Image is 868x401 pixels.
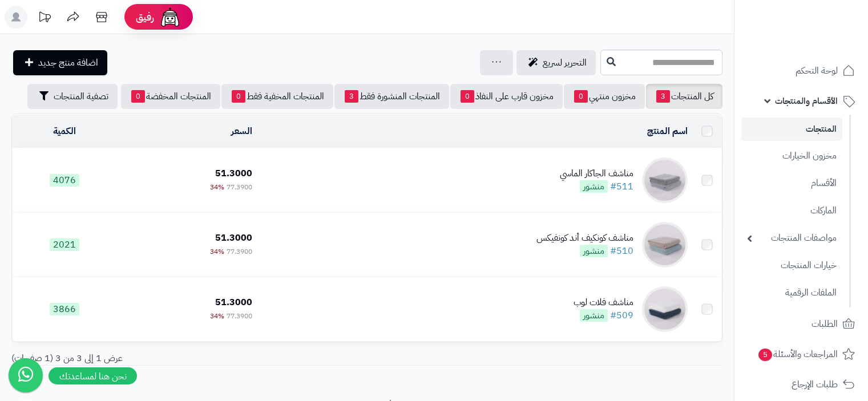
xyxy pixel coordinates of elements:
div: عرض 1 إلى 3 من 3 (1 صفحات) [3,352,367,365]
a: لوحة التحكم [741,57,861,84]
a: #510 [610,244,633,258]
span: 34% [210,182,224,192]
span: 3866 [50,303,79,315]
a: #509 [610,309,633,322]
a: المنتجات [741,118,842,141]
span: 77.3900 [227,182,252,192]
span: لوحة التحكم [796,63,838,79]
span: 0 [461,90,474,103]
a: المنتجات المخفضة0 [121,84,220,109]
a: الملفات الرقمية [741,281,842,305]
a: اضافة منتج جديد [13,50,107,75]
a: خيارات المنتجات [741,253,842,278]
a: الكمية [53,124,76,138]
a: مخزون قارب على النفاذ0 [450,84,563,109]
a: تحديثات المنصة [30,6,59,31]
a: الماركات [741,199,842,223]
span: التحرير لسريع [543,56,587,70]
span: اضافة منتج جديد [38,56,98,70]
a: #511 [610,180,633,193]
span: منشور [580,180,608,193]
span: منشور [580,309,608,322]
a: الطلبات [741,310,861,338]
a: كل المنتجات3 [646,84,722,109]
span: 51.3000 [215,167,252,180]
span: 0 [131,90,145,103]
span: 3 [656,90,670,103]
a: مواصفات المنتجات [741,226,842,250]
button: تصفية المنتجات [27,84,118,109]
a: اسم المنتج [647,124,688,138]
span: طلبات الإرجاع [792,376,838,392]
img: مناشف الجاكار الماسي [642,157,688,203]
a: المراجعات والأسئلة5 [741,341,861,368]
span: 0 [574,90,588,103]
span: 3 [345,90,358,103]
img: ai-face.png [159,6,181,29]
div: مناشف الجاكار الماسي [560,167,633,180]
span: 51.3000 [215,231,252,245]
span: المراجعات والأسئلة [757,346,838,362]
span: تصفية المنتجات [54,90,108,103]
span: الأقسام والمنتجات [775,93,838,109]
a: المنتجات المنشورة فقط3 [334,84,449,109]
a: التحرير لسريع [516,50,596,75]
span: الطلبات [812,316,838,332]
span: 4076 [50,174,79,187]
div: مناشف فلات لوب [574,296,633,309]
a: السعر [231,124,252,138]
span: 77.3900 [227,246,252,257]
a: مخزون الخيارات [741,144,842,168]
img: مناشف فلات لوب [642,286,688,332]
span: 51.3000 [215,295,252,309]
a: المنتجات المخفية فقط0 [221,84,333,109]
span: 2021 [50,238,79,251]
a: الأقسام [741,171,842,196]
span: منشور [580,245,608,257]
a: طلبات الإرجاع [741,371,861,398]
span: 5 [758,349,772,361]
span: 34% [210,311,224,321]
span: رفيق [136,10,154,24]
span: 34% [210,246,224,257]
a: مخزون منتهي0 [564,84,645,109]
div: مناشف كونكيف أند كونفيكس [536,232,633,245]
img: مناشف كونكيف أند كونفيكس [642,222,688,268]
span: 77.3900 [227,311,252,321]
span: 0 [232,90,245,103]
